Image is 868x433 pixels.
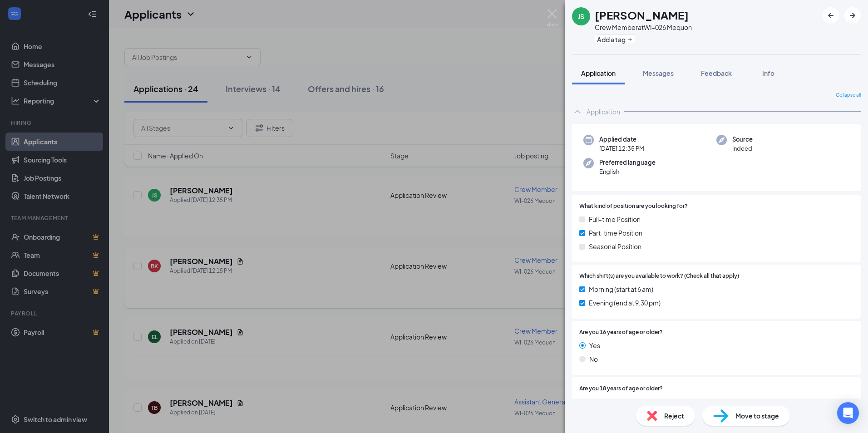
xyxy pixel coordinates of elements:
[732,135,753,144] span: Source
[847,10,858,21] svg: ArrowRight
[595,7,689,23] h1: [PERSON_NAME]
[595,34,635,44] button: PlusAdd a tag
[589,214,641,224] span: Full-time Position
[844,7,861,24] button: ArrowRight
[825,10,836,21] svg: ArrowLeftNew
[595,23,692,32] div: Crew Member at WI-026 Mequon
[627,37,633,42] svg: Plus
[581,69,616,77] span: Application
[587,107,620,116] div: Application
[572,106,583,117] svg: ChevronUp
[589,298,661,308] span: Evening (end at 9:30 pm)
[579,328,663,337] span: Are you 16 years of age or older?
[589,241,641,251] span: Seasonal Position
[823,7,839,24] button: ArrowLeftNew
[732,144,753,153] span: Indeed
[664,411,684,421] span: Reject
[579,384,663,393] span: Are you 18 years of age or older?
[589,228,642,238] span: Part-time Position
[589,354,598,364] span: No
[578,12,584,21] div: JS
[599,167,656,176] span: English
[643,69,674,77] span: Messages
[589,284,653,294] span: Morning (start at 6 am)
[589,397,600,407] span: Yes
[579,202,688,211] span: What kind of position are you looking for?
[837,402,859,424] div: Open Intercom Messenger
[836,92,861,99] span: Collapse all
[599,135,644,144] span: Applied date
[762,69,774,77] span: Info
[701,69,732,77] span: Feedback
[579,272,739,280] span: Which shift(s) are you available to work? (Check all that apply)
[599,144,644,153] span: [DATE] 12:35 PM
[599,158,656,167] span: Preferred language
[589,340,600,350] span: Yes
[735,411,779,421] span: Move to stage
